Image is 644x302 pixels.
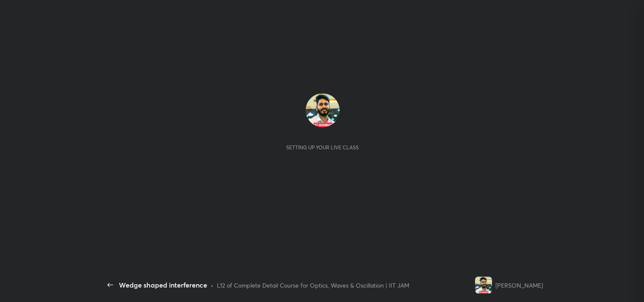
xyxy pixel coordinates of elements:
div: Wedge shaped interference [119,280,207,290]
div: Setting up your live class [286,144,359,151]
img: f94f666b75404537a3dc3abc1e0511f3.jpg [475,277,492,294]
div: • [211,281,214,290]
img: f94f666b75404537a3dc3abc1e0511f3.jpg [306,93,340,127]
div: L12 of Complete Detail Course for Optics, Waves & Oscillation | IIT JAM [217,281,409,290]
div: [PERSON_NAME] [495,281,543,290]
